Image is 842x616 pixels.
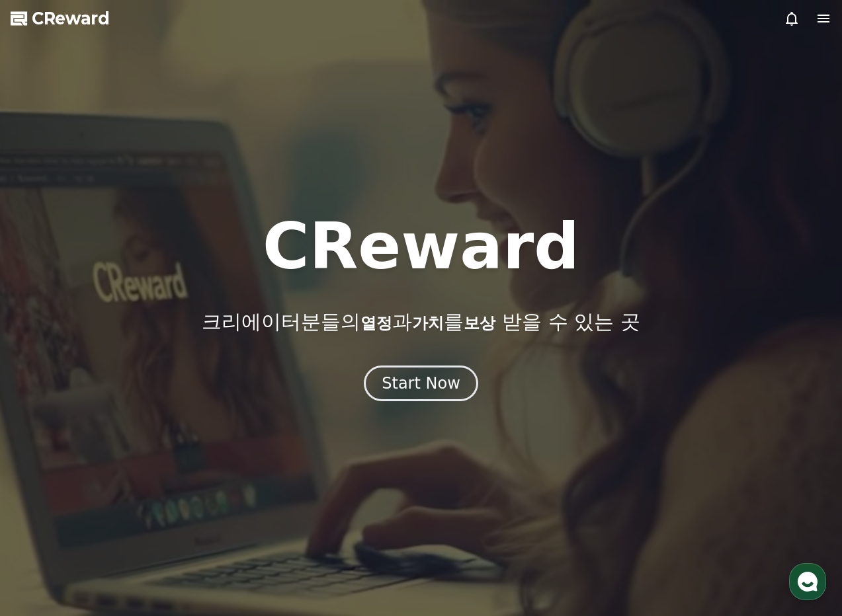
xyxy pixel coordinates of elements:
[121,440,137,450] span: 대화
[202,310,640,334] p: 크리에이터분들의 과 를 받을 수 있는 곳
[364,366,478,401] button: Start Now
[263,215,579,278] h1: CReward
[32,8,110,29] span: CReward
[464,314,495,332] span: 보상
[412,314,444,332] span: 가치
[171,419,254,452] a: 설정
[360,314,392,332] span: 열정
[11,8,110,29] a: CReward
[87,419,171,452] a: 대화
[382,373,460,394] div: Start Now
[42,439,50,449] span: 홈
[364,379,478,391] a: Start Now
[4,419,87,452] a: 홈
[204,439,220,449] span: 설정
